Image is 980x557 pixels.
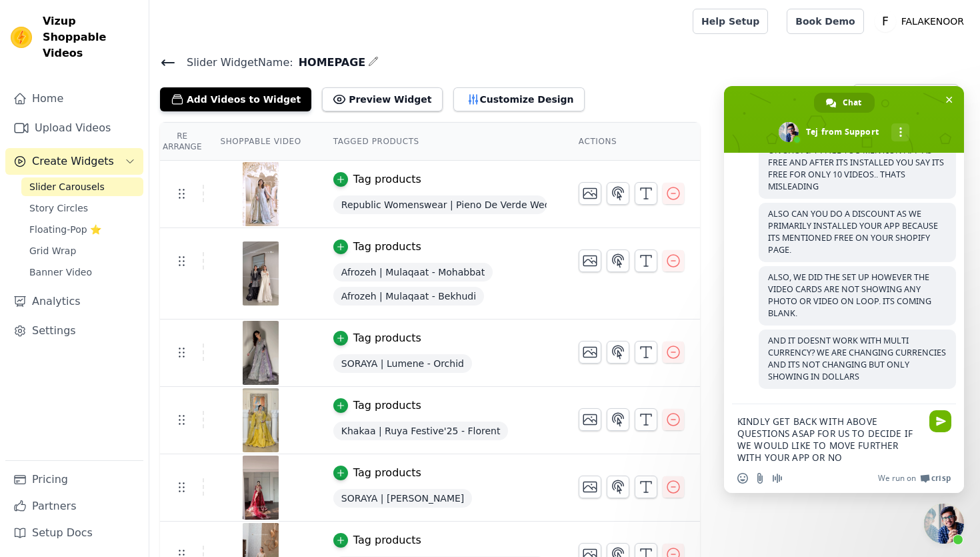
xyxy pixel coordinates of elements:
[242,241,279,306] img: vizup-images-4dd6.jpg
[353,239,421,255] div: Tag products
[11,27,32,48] img: Vizup
[29,244,76,257] span: Grid Wrap
[242,456,279,520] img: vizup-images-e721.jpg
[242,388,279,452] img: vizup-images-b6df.jpg
[333,532,421,548] button: Tag products
[333,263,493,282] span: Afrozeh | Mulaqaat - Mohabbat
[333,330,421,346] button: Tag products
[353,171,421,187] div: Tag products
[755,473,765,484] span: Send a file
[768,335,946,382] span: AND IT DOESNT WORK WITH MULTI CURRENCY? WE ARE CHANGING CURRENCIES AND ITS NOT CHANGING BUT ONLY ...
[768,145,944,192] span: ON SHOPIFY PAGE YOU MENTION APP AS FREE AND AFTER ITS INSTALLED YOU SAY ITS FREE FOR ONLY 10 VIDE...
[931,473,951,484] span: Crisp
[579,476,601,498] button: Change Thumbnail
[204,123,317,161] th: Shoppable Video
[878,473,916,484] span: We run on
[333,398,421,414] button: Tag products
[768,208,938,255] span: ALSO CAN YOU DO A DISCOUNT AS WE PRIMARILY INSTALLED YOUR APP BECAUSE ITS MENTIONED FREE ON YOUR ...
[317,123,563,161] th: Tagged Products
[5,115,143,141] a: Upload Videos
[29,265,92,279] span: Banner Video
[21,177,143,196] a: Slider Carousels
[43,13,138,61] span: Vizup Shoppable Videos
[5,520,143,546] a: Setup Docs
[579,408,601,431] button: Change Thumbnail
[896,9,969,33] p: FALAKENOOR
[5,148,143,175] button: Create Widgets
[242,321,279,385] img: vizup-images-df15.jpg
[21,241,143,260] a: Grid Wrap
[333,195,547,214] span: Republic Womenswear | Pieno De Verde Wedding Collection - Kyla
[579,249,601,272] button: Change Thumbnail
[176,55,293,71] span: Slider Widget Name:
[843,93,861,113] span: Chat
[29,180,105,193] span: Slider Carousels
[333,287,484,306] span: Afrozeh | Mulaqaat - Bekhudi
[333,171,421,187] button: Tag products
[814,93,875,113] div: Chat
[563,123,700,161] th: Actions
[21,199,143,217] a: Story Circles
[693,9,768,34] a: Help Setup
[5,288,143,315] a: Analytics
[579,341,601,364] button: Change Thumbnail
[929,410,951,432] span: Send
[333,422,509,440] span: Khakaa | Ruya Festive'25 - Florent
[878,473,951,484] a: We run onCrisp
[737,473,748,484] span: Insert an emoji
[32,153,114,169] span: Create Widgets
[160,123,204,161] th: Re Arrange
[5,318,143,344] a: Settings
[924,504,964,544] div: Close chat
[160,87,311,111] button: Add Videos to Widget
[333,239,421,255] button: Tag products
[5,466,143,493] a: Pricing
[353,465,421,481] div: Tag products
[242,162,279,226] img: vizup-images-2596.jpg
[29,223,101,236] span: Floating-Pop ⭐
[29,201,88,215] span: Story Circles
[942,93,956,107] span: Close chat
[333,354,472,373] span: SORAYA | Lumene - Orchid
[853,84,959,109] button: How to setup?
[322,87,442,111] button: Preview Widget
[5,85,143,112] a: Home
[293,55,366,71] span: HOMEPAGE
[875,9,969,33] button: F FALAKENOOR
[737,416,921,464] textarea: Compose your message...
[579,182,601,205] button: Change Thumbnail
[453,87,585,111] button: Customize Design
[353,532,421,548] div: Tag products
[787,9,863,34] a: Book Demo
[353,398,421,414] div: Tag products
[882,15,889,28] text: F
[21,263,143,282] a: Banner Video
[368,53,379,71] div: Edit Name
[353,330,421,346] div: Tag products
[333,489,473,508] span: SORAYA | [PERSON_NAME]
[772,473,783,484] span: Audio message
[768,271,931,319] span: ALSO, WE DID THE SET UP HOWEVER THE VIDEO CARDS ARE NOT SHOWING ANY PHOTO OR VIDEO ON LOOP. ITS C...
[333,465,421,481] button: Tag products
[5,493,143,520] a: Partners
[21,220,143,239] a: Floating-Pop ⭐
[891,123,909,141] div: More channels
